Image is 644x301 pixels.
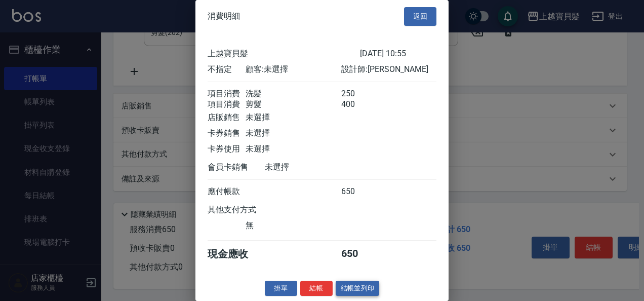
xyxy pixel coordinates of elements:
[208,186,246,197] div: 應付帳款
[208,112,246,123] div: 店販銷售
[404,7,436,26] button: 返回
[246,89,341,99] div: 洗髮
[246,99,341,110] div: 剪髮
[341,64,436,75] div: 設計師: [PERSON_NAME]
[341,89,379,99] div: 250
[246,220,341,231] div: 無
[208,144,246,155] div: 卡券使用
[246,144,341,155] div: 未選擇
[246,128,341,139] div: 未選擇
[336,281,380,296] button: 結帳並列印
[341,186,379,197] div: 650
[208,49,360,59] div: 上越寶貝髮
[246,64,341,75] div: 顧客: 未選擇
[341,247,379,261] div: 650
[208,64,246,75] div: 不指定
[208,162,265,173] div: 會員卡銷售
[208,89,246,99] div: 項目消費
[265,162,360,173] div: 未選擇
[246,112,341,123] div: 未選擇
[208,205,284,215] div: 其他支付方式
[300,281,333,296] button: 結帳
[341,99,379,110] div: 400
[208,247,265,261] div: 現金應收
[208,99,246,110] div: 項目消費
[265,281,297,296] button: 掛單
[360,49,436,59] div: [DATE] 10:55
[208,11,240,21] span: 消費明細
[208,128,246,139] div: 卡券銷售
